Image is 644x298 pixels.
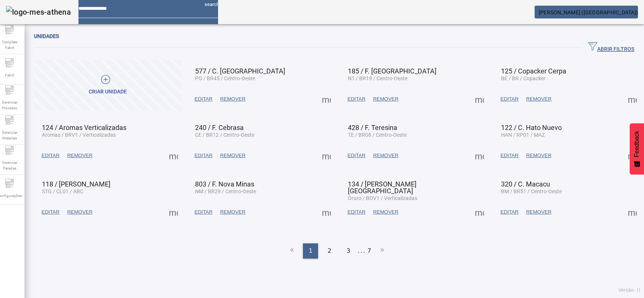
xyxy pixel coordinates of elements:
[320,149,333,162] button: Mais
[41,208,60,216] span: EDITAR
[626,149,639,162] button: Mais
[539,9,638,15] span: [PERSON_NAME] ([GEOGRAPHIC_DATA])
[63,205,96,219] button: REMOVER
[34,33,59,39] span: Unidades
[195,132,254,138] span: CE / BR12 / Centro-Oeste
[195,208,213,216] span: EDITAR
[6,6,71,18] img: logo-mes-athena
[367,243,371,258] li: 7
[358,243,366,258] li: ...
[497,149,523,162] button: EDITAR
[89,88,127,96] div: Criar unidade
[522,149,555,162] button: REMOVER
[501,124,562,131] span: 122 / C. Hato Nuevo
[3,70,16,80] span: Fabril
[195,188,256,194] span: NM / BR29 / Centro-Oeste
[220,95,245,103] span: REMOVER
[373,208,398,216] span: REMOVER
[522,205,555,219] button: REMOVER
[38,205,63,219] button: EDITAR
[320,205,333,219] button: Mais
[220,208,245,216] span: REMOVER
[588,42,634,53] span: ABRIR FILTROS
[501,180,550,188] span: 320 / C. Macacu
[473,149,486,162] button: Mais
[220,152,245,159] span: REMOVER
[347,208,366,216] span: EDITAR
[369,92,402,106] button: REMOVER
[526,208,551,216] span: REMOVER
[618,287,640,293] span: Versão: ()
[327,246,331,255] span: 2
[347,95,366,103] span: EDITAR
[167,205,180,219] button: Mais
[522,92,555,106] button: REMOVER
[216,92,249,106] button: REMOVER
[347,246,350,255] span: 3
[195,67,285,75] span: 577 / C. [GEOGRAPHIC_DATA]
[497,205,523,219] button: EDITAR
[195,124,244,131] span: 240 / F. Cebrasa
[195,95,213,103] span: EDITAR
[34,60,181,111] button: Criar unidade
[497,92,523,106] button: EDITAR
[348,132,407,138] span: TE / BR08 / Centro-Oeste
[473,92,486,106] button: Mais
[347,152,366,159] span: EDITAR
[501,132,545,138] span: HAN / RP01 / MAZ
[501,208,519,216] span: EDITAR
[216,149,249,162] button: REMOVER
[67,208,92,216] span: REMOVER
[630,123,644,174] button: Feedback - Mostrar pesquisa
[344,92,369,106] button: EDITAR
[501,67,566,75] span: 125 / Copacker Cerpa
[348,124,397,131] span: 428 / F. Teresina
[191,205,217,219] button: EDITAR
[348,67,437,75] span: 185 / F. [GEOGRAPHIC_DATA]
[501,188,562,194] span: BM / BR51 / Centro-Oeste
[501,95,519,103] span: EDITAR
[320,92,333,106] button: Mais
[42,124,126,131] span: 124 / Aromas Verticalizadas
[626,205,639,219] button: Mais
[216,205,249,219] button: REMOVER
[38,149,63,162] button: EDITAR
[501,75,546,81] span: BE / BR / Copacker
[369,149,402,162] button: REMOVER
[373,95,398,103] span: REMOVER
[195,75,255,81] span: PG / BR45 / Centro-Oeste
[195,152,213,159] span: EDITAR
[63,149,96,162] button: REMOVER
[633,131,640,157] span: Feedback
[344,149,369,162] button: EDITAR
[191,92,217,106] button: EDITAR
[67,152,92,159] span: REMOVER
[195,180,254,188] span: 803 / F. Nova Minas
[526,95,551,103] span: REMOVER
[348,180,417,195] span: 134 / [PERSON_NAME] [GEOGRAPHIC_DATA]
[526,152,551,159] span: REMOVER
[582,41,640,54] button: ABRIR FILTROS
[348,75,407,81] span: N1 / BR19 / Centro-Oeste
[344,205,369,219] button: EDITAR
[473,205,486,219] button: Mais
[42,132,116,138] span: Aromas / BRV1 / Verticalizadas
[167,149,180,162] button: Mais
[626,92,639,106] button: Mais
[42,180,111,188] span: 118 / [PERSON_NAME]
[191,149,217,162] button: EDITAR
[373,152,398,159] span: REMOVER
[501,152,519,159] span: EDITAR
[369,205,402,219] button: REMOVER
[41,152,60,159] span: EDITAR
[42,188,83,194] span: STG / CL01 / ABC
